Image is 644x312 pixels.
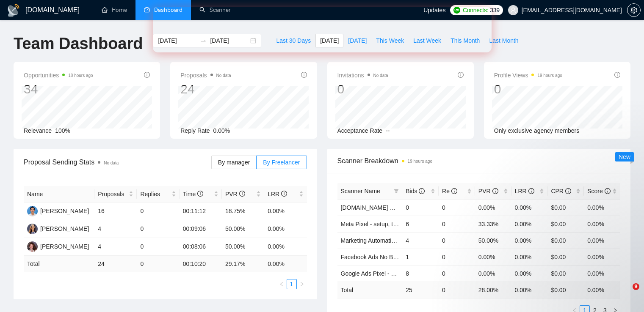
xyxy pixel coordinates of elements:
[225,191,245,197] span: PVR
[281,191,287,197] span: info-circle
[94,238,137,256] td: 4
[140,189,169,199] span: Replies
[511,282,548,298] td: 0.00 %
[627,7,641,14] a: setting
[104,161,119,165] span: No data
[7,4,20,17] img: logo
[144,7,150,13] span: dashboard
[551,188,571,194] span: CPR
[24,157,211,167] span: Proposal Sending Stats
[492,188,498,194] span: info-circle
[94,186,137,203] th: Proposals
[68,73,93,78] time: 18 hours ago
[584,282,620,298] td: 0.00 %
[475,216,511,232] td: 33.33%
[439,265,475,282] td: 0
[451,188,457,194] span: info-circle
[154,6,182,14] span: Dashboard
[341,188,380,194] span: Scanner Name
[137,238,179,256] td: 0
[183,191,203,197] span: Time
[24,127,52,134] span: Relevance
[402,265,439,282] td: 8
[565,188,571,194] span: info-circle
[180,203,222,220] td: 00:11:12
[402,216,439,232] td: 6
[463,5,488,15] span: Connects:
[439,249,475,265] td: 0
[633,283,639,290] span: 9
[475,282,511,298] td: 28.00 %
[627,7,640,14] span: setting
[55,127,70,134] span: 100%
[408,159,432,164] time: 19 hours ago
[264,220,307,238] td: 0.00%
[94,256,137,272] td: 24
[216,73,231,78] span: No data
[511,199,548,216] td: 0.00%
[197,191,203,197] span: info-circle
[180,238,222,256] td: 00:08:06
[475,232,511,249] td: 50.00%
[494,127,580,134] span: Only exclusive agency members
[180,70,231,80] span: Proposals
[547,282,584,298] td: $ 0.00
[180,220,222,238] td: 00:09:06
[24,70,93,80] span: Opportunities
[279,282,284,287] span: left
[137,186,179,203] th: Replies
[27,243,89,249] a: LY[PERSON_NAME]
[341,254,420,260] a: Facebook Ads No Budget - V2
[394,189,399,194] span: filter
[144,72,150,78] span: info-circle
[439,216,475,232] td: 0
[222,238,264,256] td: 50.00%
[627,3,641,17] button: setting
[614,72,620,78] span: info-circle
[222,256,264,272] td: 29.17 %
[263,159,300,166] span: By Freelancer
[341,204,477,211] a: [DOMAIN_NAME] & other tools - [PERSON_NAME]
[264,203,307,220] td: 0.00%
[137,220,179,238] td: 0
[515,188,534,194] span: LRR
[510,7,516,13] span: user
[337,156,621,166] span: Scanner Breakdown
[619,153,630,160] span: New
[24,81,93,97] div: 34
[297,279,307,289] li: Next Page
[442,188,457,194] span: Re
[373,73,388,78] span: No data
[222,220,264,238] td: 50.00%
[98,189,127,199] span: Proposals
[406,188,425,194] span: Bids
[547,216,584,232] td: $0.00
[14,34,143,54] h1: Team Dashboard
[337,81,388,97] div: 0
[102,6,127,14] a: homeHome
[475,249,511,265] td: 0.00%
[605,188,611,194] span: info-circle
[478,188,498,194] span: PVR
[386,127,390,134] span: --
[222,203,264,220] td: 18.75%
[494,70,562,80] span: Profile Views
[287,279,296,289] a: 1
[297,279,307,289] button: right
[615,283,636,304] iframe: Intercom live chat
[137,203,179,220] td: 0
[199,6,231,14] a: searchScanner
[402,249,439,265] td: 1
[264,256,307,272] td: 0.00 %
[528,188,534,194] span: info-circle
[301,72,307,78] span: info-circle
[299,282,304,287] span: right
[264,238,307,256] td: 0.00%
[490,5,499,15] span: 339
[584,199,620,216] td: 0.00%
[268,191,287,197] span: LRR
[494,81,562,97] div: 0
[537,73,562,78] time: 19 hours ago
[40,224,89,233] div: [PERSON_NAME]
[402,282,439,298] td: 25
